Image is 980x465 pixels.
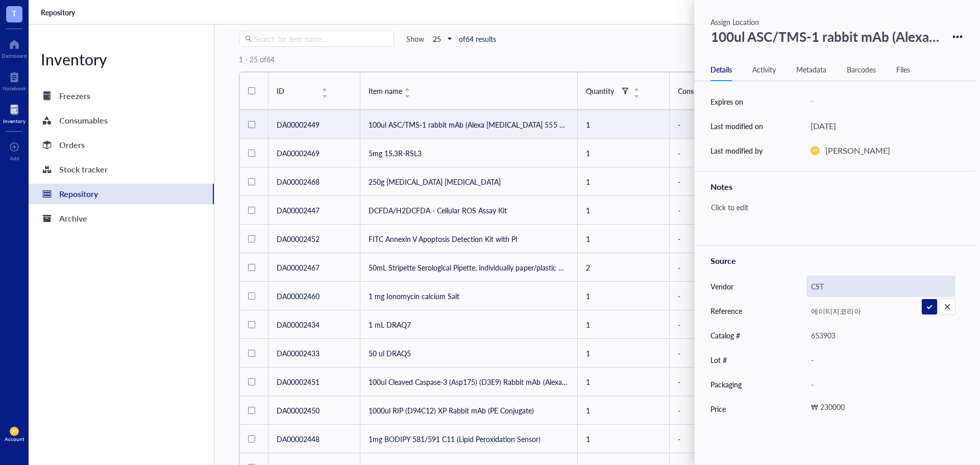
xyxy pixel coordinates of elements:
div: Archive [59,211,87,226]
td: - [670,253,792,282]
td: 1 [578,167,670,196]
td: 250g [MEDICAL_DATA] [MEDICAL_DATA] [360,167,578,196]
td: DA00002451 [268,368,360,396]
div: Last modified by [710,145,763,156]
th: Item name [360,72,578,110]
td: 1 [578,282,670,310]
a: Freezers [29,86,214,106]
div: Files [896,64,910,75]
a: Inventory [3,102,26,124]
div: [PERSON_NAME] [825,144,890,157]
td: - [670,167,792,196]
td: DA00002450 [268,396,360,425]
span: Item name [369,85,402,96]
td: 50 ul DRAQ5 [360,339,578,368]
div: Catalog # [710,330,740,341]
td: - [670,139,792,167]
div: Details [710,64,732,75]
td: 1 [578,368,670,396]
td: 1 [578,396,670,425]
td: 1 [578,310,670,339]
span: T [12,7,17,19]
div: Expires on [710,96,743,107]
div: Stock tracker [59,162,108,177]
div: Consumable type [678,85,732,96]
div: Repository [59,187,98,201]
div: ID [277,85,320,96]
td: 1 [578,425,670,453]
a: Repository [41,8,77,17]
div: Inventory [29,49,214,69]
td: 5mg 1S,3R-RSL3 [360,139,578,167]
div: Vendor [710,281,733,292]
td: - [670,339,792,368]
div: ₩ 230000 [806,400,951,418]
td: DA00002460 [268,282,360,310]
div: Click to edit [706,200,955,237]
span: JH [813,148,818,153]
div: Dashboard [2,53,27,59]
div: [DATE] [811,119,836,133]
div: Last modified on [710,120,763,132]
div: Lot # [710,354,727,365]
div: 100ul ASC/TMS-1 rabbit mAb (Alexa [MEDICAL_DATA] 555 Conjugate) [706,23,945,50]
td: DA00002434 [268,310,360,339]
div: Add [10,155,19,161]
td: FITC Annexin V Apoptosis Detection Kit with PI [360,225,578,253]
div: Price [710,403,726,414]
td: 1 [578,196,670,225]
b: 25 [433,34,441,44]
td: 1 [578,110,670,139]
div: Notebook [3,85,26,91]
a: Notebook [3,69,26,91]
td: 1 [578,139,670,167]
div: Account [5,436,24,442]
td: 1 [578,339,670,368]
a: Archive [29,208,214,229]
td: 2 [578,253,670,282]
td: - [670,310,792,339]
div: Consumables [59,113,108,128]
td: 1000ul RIP (D94C12) XP Rabbit mAb (PE Conjugate) [360,396,578,425]
a: Dashboard [2,36,27,59]
td: DA00002447 [268,196,360,225]
td: - [670,196,792,225]
div: Metadata [796,64,826,75]
td: 100ul Cleaved Caspase-3 (Asp175) (D3E9) Rabbit mAb (Alexa [MEDICAL_DATA] 647 Conjugate) [360,368,578,396]
a: Consumables [29,110,214,131]
div: Orders [59,138,85,152]
td: 1 [578,225,670,253]
div: Assign Location [710,16,968,28]
div: 653903 [806,325,955,346]
td: - [670,225,792,253]
td: DCFDA/H2DCFDA - Cellular ROS Assay Kit [360,196,578,225]
div: 1 - 25 of 64 [239,55,275,64]
a: Repository [29,184,214,204]
div: Inventory [3,118,26,124]
td: DA00002469 [268,139,360,167]
td: 1mg BODIPY 581/591 C11 (Lipid Peroxidation Sensor) [360,425,578,453]
td: DA00002449 [268,110,360,139]
div: Barcodes [847,64,876,75]
div: of 64 results [459,34,496,43]
div: Show [406,34,424,43]
td: - [670,396,792,425]
td: 1 mL DRAQ7 [360,310,578,339]
td: DA00002433 [268,339,360,368]
div: - [806,92,955,111]
a: Orders [29,135,214,155]
div: Source [710,254,960,268]
td: - [670,425,792,453]
div: Activity [752,64,776,75]
span: JH [12,429,17,434]
div: 에이티지코리아 [806,300,955,322]
td: - [670,110,792,139]
a: Stock tracker [29,159,214,180]
td: - [670,282,792,310]
td: - [670,368,792,396]
td: 1 mg Ionomycin calcium Salt [360,282,578,310]
td: DA00002468 [268,167,360,196]
div: - [806,349,955,371]
div: Notes [710,180,960,194]
div: Quantity [586,85,614,96]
